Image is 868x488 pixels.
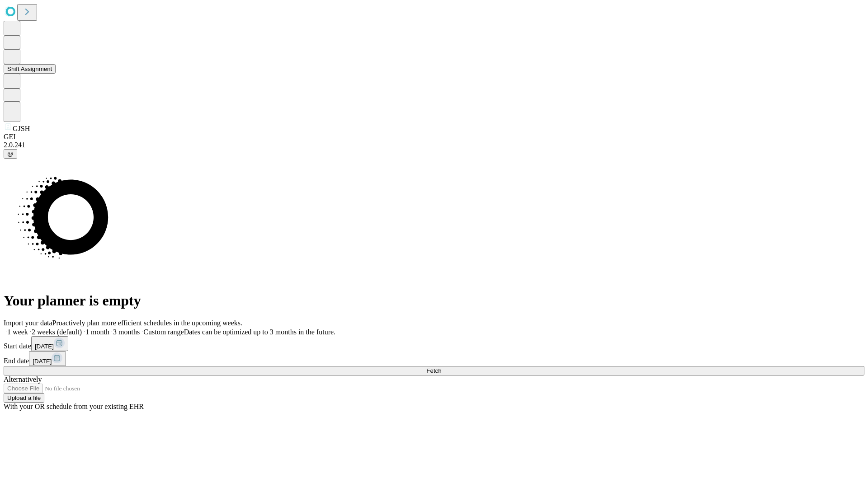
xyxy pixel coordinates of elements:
[143,328,184,336] span: Custom range
[32,328,82,336] span: 2 weeks (default)
[7,328,28,336] span: 1 week
[29,351,66,366] button: [DATE]
[13,125,30,132] span: GJSH
[33,358,52,365] span: [DATE]
[4,133,864,141] div: GEI
[4,336,864,351] div: Start date
[4,141,864,149] div: 2.0.241
[35,343,54,350] span: [DATE]
[4,351,864,366] div: End date
[4,64,56,74] button: Shift Assignment
[31,336,68,351] button: [DATE]
[7,150,14,157] span: @
[52,319,242,327] span: Proactively plan more efficient schedules in the upcoming weeks.
[426,367,441,374] span: Fetch
[4,375,42,383] span: Alternatively
[4,149,17,159] button: @
[4,403,144,410] span: With your OR schedule from your existing EHR
[4,319,52,327] span: Import your data
[85,328,109,336] span: 1 month
[4,292,864,309] h1: Your planner is empty
[4,393,44,403] button: Upload a file
[113,328,140,336] span: 3 months
[4,366,864,375] button: Fetch
[184,328,335,336] span: Dates can be optimized up to 3 months in the future.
